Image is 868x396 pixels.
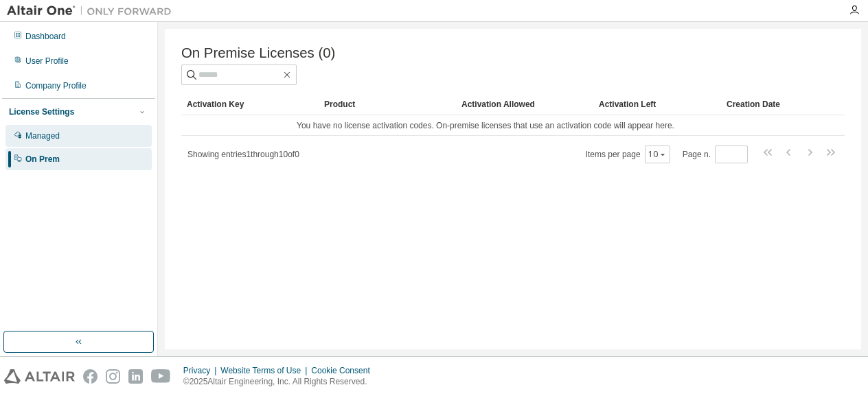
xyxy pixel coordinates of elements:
img: facebook.svg [83,369,98,384]
p: © 2025 Altair Engineering, Inc. All Rights Reserved. [183,376,378,388]
img: instagram.svg [106,369,120,384]
span: Showing entries 1 through 10 of 0 [187,150,299,159]
div: Product [324,93,450,115]
div: On Prem [25,154,60,165]
div: Activation Key [187,93,313,115]
div: Activation Left [599,93,716,115]
div: Company Profile [25,80,87,91]
div: Dashboard [25,31,66,42]
div: User Profile [25,56,69,67]
td: You have no license activation codes. On-premise licenses that use an activation code will appear... [181,115,790,136]
img: Altair One [7,4,179,18]
div: Activation Allowed [461,93,588,115]
span: Page n. [683,145,748,163]
div: Website Terms of Use [220,365,311,376]
span: Items per page [586,145,670,163]
span: On Premise Licenses (0) [181,45,335,61]
img: altair_logo.svg [4,369,75,384]
button: 10 [648,149,667,160]
div: License Settings [9,106,74,117]
img: linkedin.svg [128,369,143,384]
img: youtube.svg [151,369,171,384]
div: Creation Date [727,93,784,115]
div: Privacy [183,365,220,376]
div: Managed [25,130,60,141]
div: Cookie Consent [311,365,378,376]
